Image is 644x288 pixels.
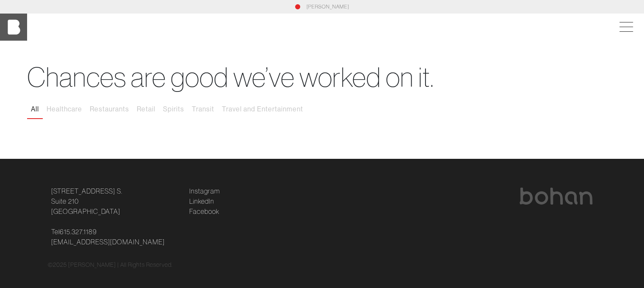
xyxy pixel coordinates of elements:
a: Facebook [189,206,219,216]
a: [PERSON_NAME] [307,3,349,11]
div: © 2025 [48,260,597,269]
a: [EMAIL_ADDRESS][DOMAIN_NAME] [51,237,165,247]
button: Retail [133,100,159,118]
button: Transit [188,100,218,118]
button: Spirits [159,100,188,118]
button: Healthcare [43,100,86,118]
p: Tel [51,227,179,247]
button: Travel and Entertainment [218,100,307,118]
p: [PERSON_NAME] | All Rights Reserved. [68,260,173,269]
h1: Chances are good we’ve worked on it. [27,61,617,94]
button: Restaurants [86,100,133,118]
a: LinkedIn [189,196,214,206]
a: [STREET_ADDRESS] S.Suite 210[GEOGRAPHIC_DATA] [51,186,122,216]
button: All [27,100,43,118]
a: Instagram [189,186,220,196]
img: bohan logo [519,188,593,205]
a: 615.327.1189 [60,227,97,237]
